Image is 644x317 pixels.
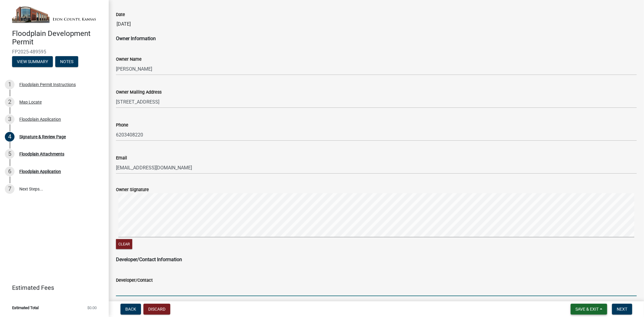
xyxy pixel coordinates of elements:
div: Floodplain Application [19,117,61,121]
a: Estimated Fees [5,282,99,294]
button: Discard [143,304,170,315]
span: FP2025-489595 [12,49,97,55]
div: 4 [5,132,14,142]
label: Phone [116,123,128,127]
div: Floodplain Application [19,169,61,174]
label: Developer/Contact [116,278,153,283]
button: Back [120,304,141,315]
span: Estimated Total [12,306,39,310]
div: 7 [5,184,14,194]
span: Back [125,307,136,312]
button: Save & Exit [571,304,607,315]
label: Owner Mailing Address [116,90,162,94]
span: Save & Exit [575,307,599,312]
button: Notes [55,56,78,67]
wm-modal-confirm: Summary [12,59,53,64]
div: 1 [5,80,14,89]
div: Floodplain Attachments [19,152,64,156]
img: Lyon County, Kansas [12,6,99,23]
div: 3 [5,114,14,124]
h4: Floodplain Development Permit [12,29,104,47]
label: Owner Signature [116,188,149,192]
label: Email [116,156,127,160]
button: View Summary [12,56,53,67]
button: Clear [116,239,132,249]
span: $0.00 [87,306,97,310]
wm-modal-confirm: Notes [55,59,78,64]
div: 6 [5,167,14,176]
div: Signature & Review Page [19,135,66,139]
div: 5 [5,149,14,159]
strong: Owner Information [116,36,156,41]
div: Floodplain Permit Instructions [19,82,76,87]
label: Date [116,13,125,17]
label: Owner Name [116,57,142,62]
button: Next [612,304,632,315]
strong: Developer/Contact Information [116,257,182,262]
div: Map Locate [19,100,42,104]
div: 2 [5,97,14,107]
span: Next [617,307,627,312]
